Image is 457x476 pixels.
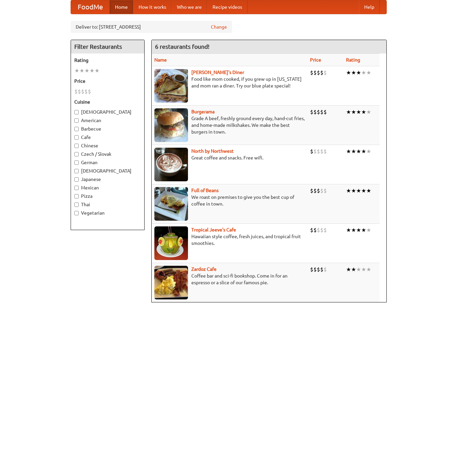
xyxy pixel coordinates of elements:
[323,226,327,234] li: $
[356,108,361,116] li: ★
[310,187,313,194] li: $
[361,69,366,76] li: ★
[74,184,141,191] label: Mexican
[317,187,320,194] li: $
[317,226,320,234] li: $
[310,148,313,155] li: $
[154,266,188,299] img: zardoz.jpg
[320,187,323,194] li: $
[71,40,144,53] h4: Filter Restaurants
[310,266,313,273] li: $
[154,108,188,142] img: burgerama.jpg
[74,134,141,141] label: Cafe
[320,226,323,234] li: $
[351,187,356,194] li: ★
[78,88,81,95] li: $
[346,69,351,76] li: ★
[84,67,89,74] li: ★
[366,69,371,76] li: ★
[356,266,361,273] li: ★
[154,57,167,63] a: Name
[154,148,188,181] img: north.jpg
[154,233,305,247] p: Hawaiian style coffee, fresh juices, and tropical fruit smoothies.
[74,88,78,95] li: $
[323,148,327,155] li: $
[74,210,141,216] label: Vegetarian
[313,69,317,76] li: $
[74,168,141,174] label: [DEMOGRAPHIC_DATA]
[89,67,94,74] li: ★
[79,67,84,74] li: ★
[191,188,219,193] b: Full of Beans
[74,99,141,105] h5: Cuisine
[172,0,207,14] a: Who we are
[323,69,327,76] li: $
[74,169,79,173] input: [DEMOGRAPHIC_DATA]
[346,226,351,234] li: ★
[154,272,305,286] p: Coffee bar and sci-fi bookshop. Come in for an espresso or a slice of our famous pie.
[320,69,323,76] li: $
[359,0,380,14] a: Help
[71,21,232,33] div: Deliver to: [STREET_ADDRESS]
[154,194,305,207] p: We roast on premises to give you the best cup of coffee in town.
[320,108,323,116] li: $
[154,69,188,103] img: sallys.jpg
[74,201,141,208] label: Thai
[323,266,327,273] li: $
[74,177,79,182] input: Japanese
[361,108,366,116] li: ★
[310,69,313,76] li: $
[211,24,227,30] a: Change
[74,151,141,157] label: Czech / Slovak
[154,76,305,89] p: Food like mom cooked, if you grew up in [US_STATE] and mom ran a diner. Try our blue plate special!
[356,148,361,155] li: ★
[74,159,141,166] label: German
[351,69,356,76] li: ★
[313,108,317,116] li: $
[74,110,79,114] input: [DEMOGRAPHIC_DATA]
[110,0,133,14] a: Home
[323,187,327,194] li: $
[74,67,79,74] li: ★
[74,127,79,131] input: Barbecue
[361,226,366,234] li: ★
[191,266,217,272] a: Zardoz Cafe
[74,203,79,207] input: Thai
[81,88,84,95] li: $
[313,187,317,194] li: $
[366,187,371,194] li: ★
[74,211,79,215] input: Vegetarian
[154,115,305,135] p: Grade A beef, freshly ground every day, hand-cut fries, and home-made milkshakes. We make the bes...
[74,186,79,190] input: Mexican
[74,160,79,165] input: German
[366,266,371,273] li: ★
[74,109,141,115] label: [DEMOGRAPHIC_DATA]
[191,70,244,75] a: [PERSON_NAME]'s Diner
[154,226,188,260] img: jeeves.jpg
[191,227,236,232] a: Tropical Jeeve's Cafe
[346,108,351,116] li: ★
[313,148,317,155] li: $
[320,266,323,273] li: $
[366,108,371,116] li: ★
[84,88,88,95] li: $
[361,266,366,273] li: ★
[74,176,141,183] label: Japanese
[351,266,356,273] li: ★
[346,187,351,194] li: ★
[317,69,320,76] li: $
[74,194,79,198] input: Pizza
[351,108,356,116] li: ★
[310,108,313,116] li: $
[317,108,320,116] li: $
[323,108,327,116] li: $
[191,148,234,154] b: North by Northwest
[361,148,366,155] li: ★
[207,0,247,14] a: Recipe videos
[74,152,79,156] input: Czech / Slovak
[74,57,141,64] h5: Rating
[320,148,323,155] li: $
[191,109,215,114] b: Burgerama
